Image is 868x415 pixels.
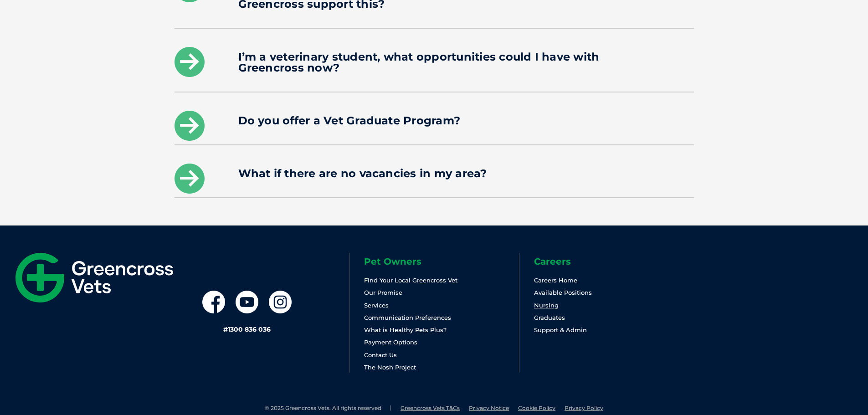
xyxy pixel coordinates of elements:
[364,326,447,333] a: What is Healthy Pets Plus?
[518,405,555,411] a: Cookie Policy
[223,325,271,333] a: #1300 836 036
[238,115,630,126] h4: Do you offer a Vet Graduate Program?
[238,51,630,73] h4: I’m a veterinary student, what opportunities could I have with Greencross now?
[534,326,587,333] a: Support & Admin
[534,277,577,284] a: Careers Home
[364,364,416,371] a: The Nosh Project
[364,351,397,359] a: Contact Us
[534,302,559,309] a: Nursing
[364,302,389,309] a: Services
[364,314,451,321] a: Communication Preferences
[534,289,592,296] a: Available Positions
[401,405,460,411] a: Greencross Vets T&Cs
[364,277,457,284] a: Find Your Local Greencross Vet
[469,405,509,411] a: Privacy Notice
[534,257,689,266] h6: Careers
[364,257,519,266] h6: Pet Owners
[364,289,402,296] a: Our Promise
[238,168,630,179] h4: What if there are no vacancies in my area?
[534,314,565,321] a: Graduates
[223,325,228,333] span: #
[364,338,417,346] a: Payment Options
[265,405,391,412] li: © 2025 Greencross Vets. All rights reserved
[565,405,603,411] a: Privacy Policy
